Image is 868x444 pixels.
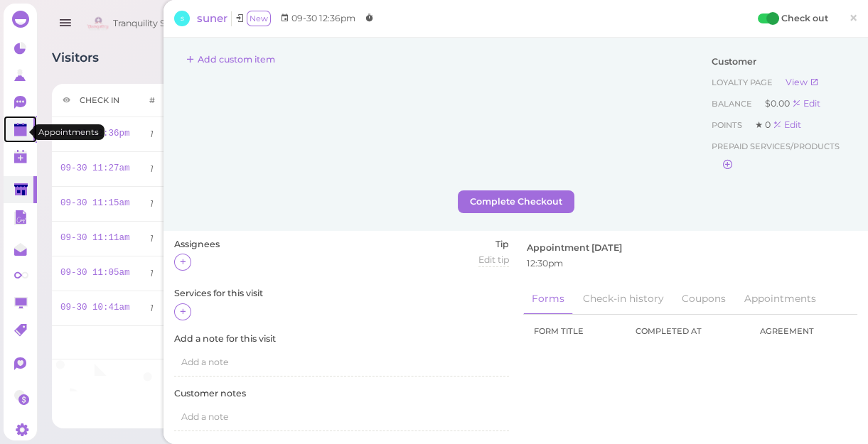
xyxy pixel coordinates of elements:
[773,119,801,130] a: Edit
[755,119,773,130] span: ★ 0
[478,254,509,265] span: Edit tip
[749,315,857,347] th: Agreement
[174,11,190,26] span: s
[527,257,854,270] div: 12:30pm
[736,284,825,314] a: Appointments
[765,98,792,109] span: $0.00
[150,303,154,313] i: 1
[712,99,754,109] span: Balance
[60,163,130,173] a: 09-30 11:27am
[712,139,840,153] span: Prepaid services/products
[174,387,509,400] label: Customer notes
[174,48,287,71] button: Add custom item
[181,357,229,367] span: Add a note
[523,315,625,347] th: Form title
[527,242,622,254] label: Appointment [DATE]
[712,120,744,130] span: Points
[625,315,750,347] th: Completed at
[60,303,130,313] a: 09-30 10:41am
[523,284,573,315] a: Forms
[60,233,130,243] a: 09-30 11:11am
[150,268,154,278] i: 1
[174,332,509,345] label: Add a note for this visit
[277,11,359,26] li: 09-30 12:36pm
[458,190,574,213] button: Complete Checkout
[181,411,229,422] span: Add a note
[60,337,623,347] h5: 🎉 Total 6 visits [DATE].
[781,11,828,26] label: Check out
[792,98,820,109] a: Edit
[60,268,130,278] a: 09-30 11:05am
[150,163,154,174] i: 1
[574,284,672,314] a: Check-in history
[247,11,271,26] span: New
[150,198,154,209] i: 1
[150,129,154,139] i: 1
[197,11,227,25] span: suner
[113,4,301,43] span: Tranquility Spa 3 and [GEOGRAPHIC_DATA]
[174,287,509,300] label: Services for this visit
[786,77,819,87] a: View
[33,124,105,140] div: Appointments
[149,94,155,106] div: #
[150,233,154,244] i: 1
[478,238,509,251] label: Tip
[174,238,220,251] label: Assignees
[60,198,130,208] a: 09-30 11:15am
[849,8,858,28] span: ×
[52,50,99,77] h1: Visitors
[52,84,139,117] th: Check in
[673,284,734,314] a: Coupons
[712,55,850,68] div: Customer
[197,11,232,26] a: suner
[712,77,775,87] span: Loyalty page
